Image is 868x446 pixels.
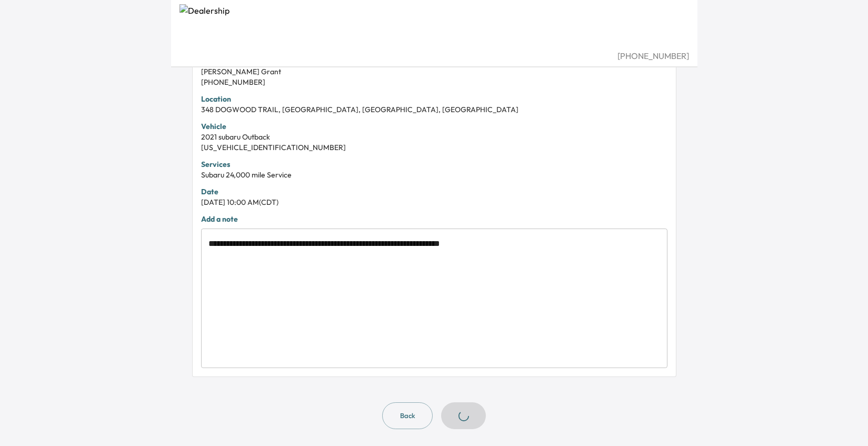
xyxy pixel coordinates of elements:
[201,94,231,104] strong: Location
[201,122,226,131] strong: Vehicle
[201,132,667,142] div: 2021 subaru Outback
[201,170,667,180] div: Subaru 24,000 mile Service
[201,77,667,87] div: [PHONE_NUMBER]
[179,4,689,49] img: Dealership
[179,49,689,62] div: [PHONE_NUMBER]
[201,187,218,196] strong: Date
[201,214,238,224] strong: Add a note
[201,142,667,153] div: [US_VEHICLE_IDENTIFICATION_NUMBER]
[201,197,667,207] div: [DATE] 10:00 AM (CDT)
[201,160,230,169] strong: Services
[201,66,667,77] div: [PERSON_NAME] Grant
[382,402,433,429] button: Back
[201,104,667,115] div: 348 DOGWOOD TRAIL, [GEOGRAPHIC_DATA], [GEOGRAPHIC_DATA], [GEOGRAPHIC_DATA]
